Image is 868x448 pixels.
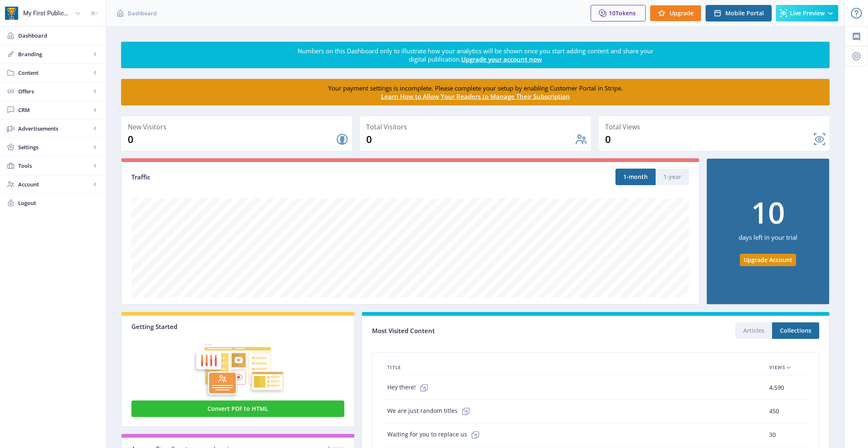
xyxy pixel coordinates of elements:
[18,31,99,40] span: Dashboard
[128,121,349,133] div: New Visitors
[372,324,596,337] div: Most Visited Content
[769,406,779,416] span: 450
[18,50,91,58] span: Branding
[751,197,785,227] div: 10
[18,124,91,133] span: Advertisements
[725,10,764,17] span: Mobile Portal
[735,322,772,339] button: Articles
[381,92,570,100] a: Learn How to Allow Your Readers to Manage Their Subscription
[656,169,689,185] button: 1-year
[776,5,838,21] button: Live Preview
[131,400,344,417] button: Convert PDF to HTML
[387,379,432,396] span: Hey there!
[297,84,654,100] div: Your payment settings is incomplete. Please complete your setup by enabling Customer Portal in St...
[18,143,91,151] span: Settings
[387,403,474,419] span: We are just random titles
[605,121,826,133] div: Total Views
[387,362,401,372] span: Title
[18,87,91,95] span: Offers
[18,180,91,188] span: Account
[591,5,646,21] button: 10Tokens
[670,10,694,17] span: Upgrade
[740,254,796,266] button: Upgrade Account
[769,362,785,372] span: Views
[131,331,344,399] img: graphic
[615,169,656,185] button: 1-month
[739,227,797,254] div: days left in your trial
[18,106,91,114] span: CRM
[131,172,410,182] div: Traffic
[23,4,71,22] div: My First Publication
[131,322,344,331] div: Getting Started
[615,9,636,17] span: Tokens
[366,133,574,146] div: 0
[790,10,825,17] span: Live Preview
[128,133,336,146] div: 0
[297,47,654,63] div: Numbers on this Dashboard only to illustrate how your analytics will be shown once you start addi...
[769,383,784,393] span: 4,590
[769,430,776,440] span: 30
[387,427,484,443] span: Waiting for you to replace us
[772,322,819,339] button: Collections
[18,199,99,207] span: Logout
[18,69,91,77] span: Content
[366,121,587,133] div: Total Visitors
[128,9,157,17] span: Dashboard
[461,55,542,63] a: Upgrade your account now
[5,7,18,20] img: app-icon.png
[18,162,91,170] span: Tools
[605,133,813,146] div: 0
[706,5,772,21] button: Mobile Portal
[650,5,701,21] button: Upgrade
